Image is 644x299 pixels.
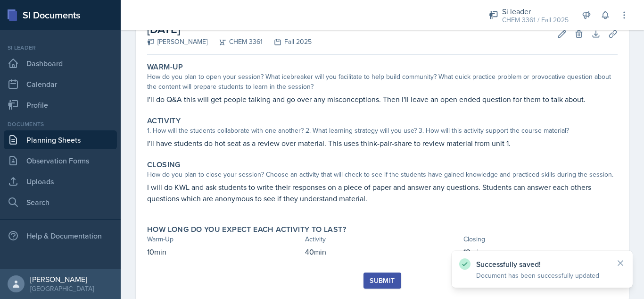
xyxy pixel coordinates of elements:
div: Help & Documentation [4,226,117,245]
div: [PERSON_NAME] [147,37,207,47]
label: How long do you expect each activity to last? [147,225,346,234]
div: CHEM 3361 [207,37,263,47]
div: How do you plan to close your session? Choose an activity that will check to see if the students ... [147,170,618,179]
div: Closing [463,234,618,244]
a: Search [4,193,117,212]
a: Dashboard [4,54,117,73]
div: Si leader [4,43,117,52]
p: 40min [305,246,459,257]
p: I'll have students do hot seat as a review over material. This uses think-pair-share to review ma... [147,137,618,149]
div: 1. How will the students collaborate with one another? 2. What learning strategy will you use? 3.... [147,126,618,136]
div: CHEM 3361 / Fall 2025 [502,15,569,25]
label: Warm-Up [147,62,183,72]
div: Warm-Up [147,234,301,244]
div: Si leader [502,6,569,17]
div: How do you plan to open your session? What icebreaker will you facilitate to help build community... [147,72,618,92]
p: 10min [463,246,618,257]
a: Calendar [4,75,117,94]
a: Uploads [4,172,117,191]
p: 10min [147,246,301,257]
a: Observation Forms [4,151,117,170]
div: Submit [370,277,395,284]
div: Fall 2025 [263,37,312,47]
div: [GEOGRAPHIC_DATA] [30,284,94,293]
div: Documents [4,120,117,128]
a: Profile [4,95,117,114]
p: Document has been successfully updated [476,271,608,280]
p: I will do KWL and ask students to write their responses on a piece of paper and answer any questi... [147,181,618,204]
div: Activity [305,234,459,244]
p: Successfully saved! [476,259,608,269]
div: [PERSON_NAME] [30,274,94,284]
label: Activity [147,116,181,126]
button: Submit [363,273,401,289]
p: I'll do Q&A this will get people talking and go over any misconceptions. Then I'll leave an open ... [147,94,618,105]
a: Planning Sheets [4,130,117,149]
label: Closing [147,160,181,170]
